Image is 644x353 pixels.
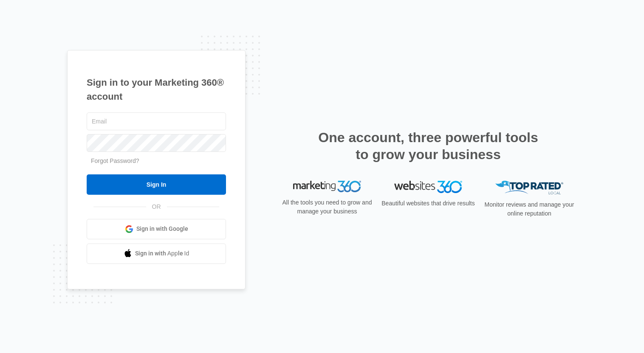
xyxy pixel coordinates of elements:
[87,76,226,104] h1: Sign in to your Marketing 360® account
[495,181,563,195] img: Top Rated Local
[87,219,226,239] a: Sign in with Google
[394,181,462,193] img: Websites 360
[293,181,361,193] img: Marketing 360
[146,202,167,211] span: OR
[91,157,139,164] a: Forgot Password?
[87,174,226,195] input: Sign In
[316,129,541,163] h2: One account, three powerful tools to grow your business
[87,112,226,130] input: Email
[136,224,188,233] span: Sign in with Google
[280,198,375,216] p: All the tools you need to grow and manage your business
[482,200,577,218] p: Monitor reviews and manage your online reputation
[87,244,226,264] a: Sign in with Apple Id
[135,249,189,258] span: Sign in with Apple Id
[381,199,476,208] p: Beautiful websites that drive results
